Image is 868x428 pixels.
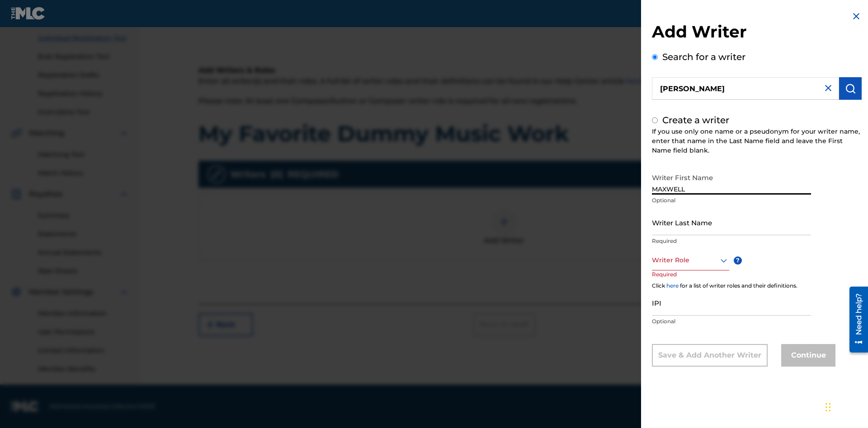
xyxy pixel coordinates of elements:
img: close [823,83,834,93]
iframe: Resource Center [843,283,868,357]
img: Search Works [845,83,856,94]
p: Optional [652,196,811,205]
p: Optional [652,317,811,326]
a: here [666,282,679,289]
div: If you use only one name or a pseudonym for your writer name, enter that name in the Last Name fi... [652,127,862,155]
p: Required [652,270,686,291]
iframe: Chat Widget [823,385,868,428]
img: MLC Logo [11,7,46,20]
h2: Add Writer [652,22,862,45]
label: Search for a writer [662,51,745,62]
div: Drag [826,394,831,421]
span: ? [734,256,742,265]
p: Required [652,237,811,245]
input: Search writer's name or IPI Number [652,77,839,100]
div: Click for a list of writer roles and their definitions. [652,282,862,290]
label: Create a writer [662,115,729,126]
